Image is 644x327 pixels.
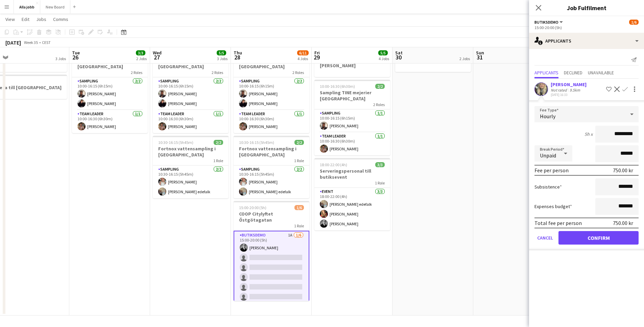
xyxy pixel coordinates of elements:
app-card-role: Sampling2/210:30-16:15 (5h45m)[PERSON_NAME][PERSON_NAME] edefalk [234,166,309,198]
span: 28 [233,53,242,61]
div: 15:00-20:00 (5h) [534,25,639,30]
div: Fee per person [534,167,569,174]
h3: Fortnox vattensampling i [GEOGRAPHIC_DATA] [234,146,309,158]
span: Butiksdemo [534,20,558,25]
app-job-card: 10:00-16:30 (6h30m)3/3Sampling TINE mejerier [GEOGRAPHIC_DATA]2 RolesSampling2/210:00-16:15 (6h15... [234,48,309,133]
div: CEST [42,40,51,45]
span: 1/6 [294,205,304,210]
h3: [PERSON_NAME] [314,62,390,69]
a: Comms [50,15,71,24]
span: 26 [71,53,80,61]
span: Applicants [534,70,558,75]
app-job-card: 18:00-22:00 (4h)3/3Serveringspersonal till butiksevent1 RoleEvent3/318:00-22:00 (4h)[PERSON_NAME]... [314,158,390,230]
div: 750.00 kr [613,167,633,174]
div: [PERSON_NAME] [551,81,587,87]
span: 1/6 [629,20,639,25]
div: [PERSON_NAME] [314,53,390,77]
div: 10:00-16:30 (6h30m)3/3Sampling TINE mejerier [GEOGRAPHIC_DATA]2 RolesSampling2/210:00-16:15 (6h15... [153,48,229,133]
span: 10:30-16:15 (5h45m) [158,140,193,145]
span: Jobs [36,16,46,22]
span: 2 Roles [131,70,142,75]
span: 1 Role [213,158,223,163]
button: Confirm [558,231,639,245]
span: 5/5 [378,50,388,55]
div: 4 Jobs [297,56,308,61]
app-job-card: 10:00-16:30 (6h30m)2/2Sampling TINE mejerier [GEOGRAPHIC_DATA]2 RolesSampling1/110:00-16:15 (6h15... [314,80,390,155]
h3: Sampling TINE mejerier [GEOGRAPHIC_DATA] [153,57,229,70]
app-card-role: Team Leader1/110:00-16:30 (6h30m)[PERSON_NAME] [153,110,229,133]
app-card-role: Team Leader1/110:00-16:30 (6h30m)[PERSON_NAME] [234,110,309,133]
app-card-role: Sampling1/110:00-16:15 (6h15m)[PERSON_NAME] [314,109,390,132]
span: Fri [314,50,320,56]
app-card-role: Sampling2/210:00-16:15 (6h15m)[PERSON_NAME][PERSON_NAME] [72,77,148,110]
div: 5h x [585,131,593,137]
span: 30 [394,53,403,61]
label: Expenses budget [534,203,572,209]
span: 1 Role [294,158,304,163]
div: 2 Jobs [136,56,147,61]
h3: Sampling TINE mejerier [GEOGRAPHIC_DATA] [314,90,390,102]
h3: Serveringspersonal till butiksevent [314,168,390,180]
span: 2/2 [375,84,385,89]
span: View [5,16,15,22]
span: 2/2 [214,140,223,145]
span: Unpaid [540,152,556,159]
app-job-card: 10:00-16:30 (6h30m)3/3Sampling TINE mejerier [GEOGRAPHIC_DATA]2 RolesSampling2/210:00-16:15 (6h15... [72,48,148,133]
div: 9.5km [568,87,581,93]
span: 1 Role [294,223,304,228]
div: Total fee per person [534,220,582,226]
span: Tue [72,50,80,56]
span: 2 Roles [292,70,304,75]
span: 1 Role [375,180,385,185]
app-card-role: Butiksdemo1A1/615:00-20:00 (5h)[PERSON_NAME] [234,231,309,304]
div: Applicants [529,33,644,49]
span: Edit [22,16,29,22]
button: Butiksdemo [534,20,564,25]
span: 6/11 [297,50,309,55]
span: Sat [395,50,403,56]
div: 4 Jobs [379,56,389,61]
span: 15:00-20:00 (5h) [239,205,266,210]
app-job-card: 10:30-16:15 (5h45m)2/2Fortnox vattensampling i [GEOGRAPHIC_DATA]1 RoleSampling2/210:30-16:15 (5h4... [234,136,309,198]
app-card-role: Sampling2/210:30-16:15 (5h45m)[PERSON_NAME][PERSON_NAME] edefalk [153,166,229,198]
span: Sun [476,50,484,56]
div: Not rated [551,87,568,93]
span: 10:00-16:30 (6h30m) [320,84,355,89]
app-card-role: Team Leader1/110:00-16:30 (6h30m)[PERSON_NAME] [314,132,390,155]
div: 3 Jobs [55,56,66,61]
div: [DATE] [5,39,21,46]
app-card-role: Event3/318:00-22:00 (4h)[PERSON_NAME] edefalk[PERSON_NAME][PERSON_NAME] [314,188,390,230]
span: 2 Roles [373,102,385,107]
span: 2 Roles [212,70,223,75]
h3: COOP Citylyftet Östgötagatan [234,211,309,223]
span: Declined [564,70,582,75]
app-card-role: Team Leader1/110:00-16:30 (6h30m)[PERSON_NAME] [72,110,148,133]
app-job-card: 10:30-16:15 (5h45m)2/2Fortnox vattensampling i [GEOGRAPHIC_DATA]1 RoleSampling2/210:30-16:15 (5h4... [153,136,229,198]
h3: Fortnox vattensampling i [GEOGRAPHIC_DATA] [153,146,229,158]
h3: Job Fulfilment [529,3,644,12]
button: Cancel [534,231,556,245]
span: Thu [234,50,242,56]
a: Jobs [33,15,49,24]
span: 18:00-22:00 (4h) [320,162,347,167]
span: 31 [475,53,484,61]
app-job-card: 15:00-20:00 (5h)1/6COOP Citylyftet Östgötagatan1 RoleButiksdemo1A1/615:00-20:00 (5h)[PERSON_NAME] [234,201,309,301]
a: Edit [19,15,32,24]
span: 2/2 [294,140,304,145]
div: 2 Jobs [459,56,470,61]
span: 3/3 [136,50,145,55]
span: 29 [313,53,320,61]
span: 5/5 [217,50,226,55]
span: Hourly [540,113,555,120]
span: Week 35 [22,40,39,45]
h3: Sampling TINE mejerier [GEOGRAPHIC_DATA] [234,57,309,70]
button: New Board [40,0,70,14]
div: 750.00 kr [613,220,633,226]
a: View [3,15,18,24]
